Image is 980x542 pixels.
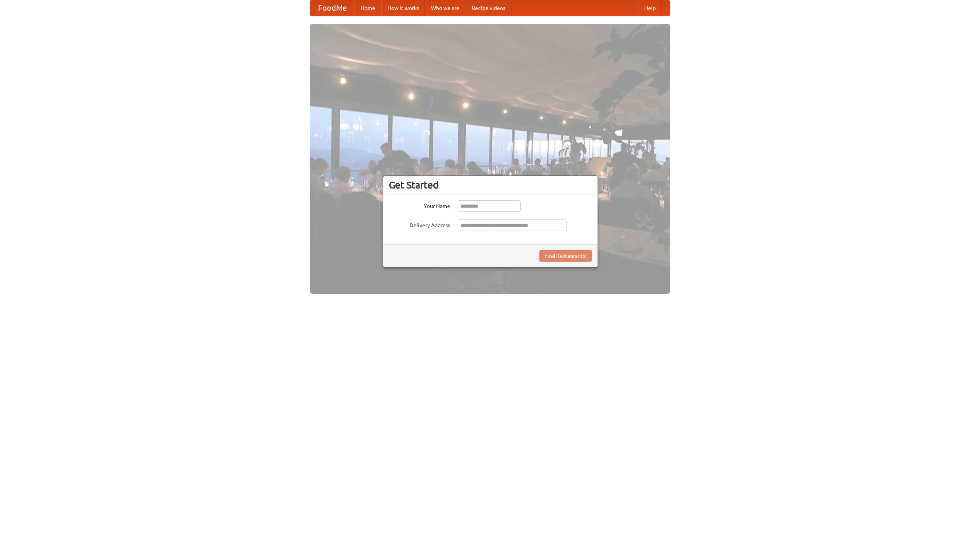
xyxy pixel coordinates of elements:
a: Recipe videos [465,0,511,16]
a: Help [638,0,662,16]
a: Home [354,0,381,16]
button: Find Restaurants! [539,250,592,262]
label: Your Name [389,200,450,210]
a: How it works [381,0,425,16]
a: FoodMe [310,0,354,16]
a: Who we are [425,0,465,16]
label: Delivery Address [389,219,450,229]
h3: Get Started [389,179,592,191]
